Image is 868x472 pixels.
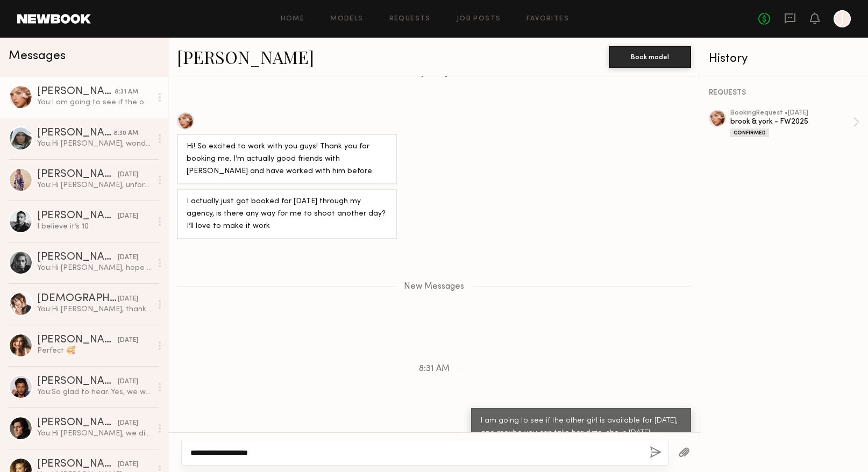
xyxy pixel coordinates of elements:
[730,117,853,127] div: brook & york - FW2025
[118,377,138,387] div: [DATE]
[118,253,138,263] div: [DATE]
[527,16,569,23] a: Favorites
[389,16,431,23] a: Requests
[481,415,681,440] div: I am going to see if the other girl is available for [DATE], and maybe you can take her date, she...
[709,89,859,97] div: REQUESTS
[730,110,859,137] a: bookingRequest •[DATE]brook & york - FW2025Confirmed
[187,196,387,233] div: I actually just got booked for [DATE] through my agency, is there any way for me to shoot another...
[37,87,115,97] div: [PERSON_NAME]
[37,180,152,190] div: You: Hi [PERSON_NAME], unfortunately we are traveling from the [GEOGRAPHIC_DATA] so do not have f...
[709,53,859,65] div: History
[118,294,138,304] div: [DATE]
[118,418,138,428] div: [DATE]
[37,346,152,356] div: Perfect 🥰
[37,97,152,108] div: You: I am going to see if the other girl is available for [DATE], and maybe you can take her date...
[37,211,118,221] div: [PERSON_NAME]
[9,50,66,62] span: Messages
[404,282,464,291] span: New Messages
[457,16,501,23] a: Job Posts
[37,263,152,273] div: You: Hi [PERSON_NAME], hope all is well! We are coming back to [GEOGRAPHIC_DATA] to do our winter...
[37,428,152,439] div: You: Hi [PERSON_NAME], we did have to pivot into a different direction.
[419,364,450,374] span: 8:31 AM
[730,128,769,137] div: Confirmed
[37,139,152,149] div: You: Hi [PERSON_NAME], wondering if you had the availability to switch to [DATE] 22nd? Not a big ...
[609,52,691,61] a: Book model
[609,46,691,68] button: Book model
[118,211,138,221] div: [DATE]
[281,16,305,23] a: Home
[37,221,152,232] div: I believe it’s 10
[187,141,387,178] div: Hi! So excited to work with you guys! Thank you for booking me. I’m actually good friends with [P...
[118,170,138,180] div: [DATE]
[177,45,314,68] a: [PERSON_NAME]
[37,252,118,263] div: [PERSON_NAME]
[37,376,118,387] div: [PERSON_NAME]
[730,110,853,117] div: booking Request • [DATE]
[330,16,363,23] a: Models
[115,87,138,97] div: 8:31 AM
[37,128,113,139] div: [PERSON_NAME]
[118,335,138,346] div: [DATE]
[37,387,152,397] div: You: So glad to hear. Yes, we will reimburse for manicure and parking!
[37,459,118,470] div: [PERSON_NAME]
[113,128,138,139] div: 8:30 AM
[37,304,152,314] div: You: Hi [PERSON_NAME], thank you for letting me know! Unfortunately that will not work for what w...
[118,460,138,470] div: [DATE]
[37,169,118,180] div: [PERSON_NAME]
[37,294,118,304] div: [DEMOGRAPHIC_DATA][PERSON_NAME]
[37,418,118,428] div: [PERSON_NAME]
[834,10,851,27] a: J
[37,335,118,346] div: [PERSON_NAME]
